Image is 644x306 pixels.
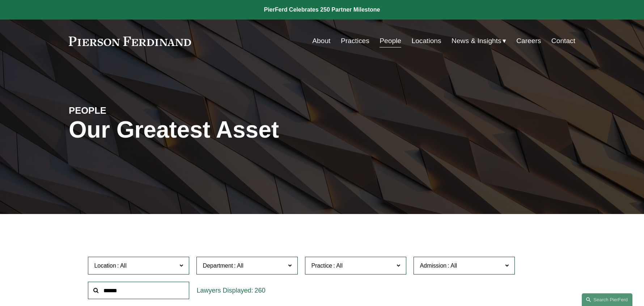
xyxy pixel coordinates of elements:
[582,293,632,306] a: Search this site
[254,287,265,294] span: 260
[311,263,332,269] span: Practice
[411,34,441,48] a: Locations
[94,263,116,269] span: Location
[69,105,195,116] h4: PEOPLE
[312,34,330,48] a: About
[452,34,506,48] a: folder dropdown
[69,117,406,143] h1: Our Greatest Asset
[420,263,446,269] span: Admission
[203,263,233,269] span: Department
[551,34,575,48] a: Contact
[452,35,501,47] span: News & Insights
[341,34,369,48] a: Practices
[380,34,401,48] a: People
[516,34,541,48] a: Careers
